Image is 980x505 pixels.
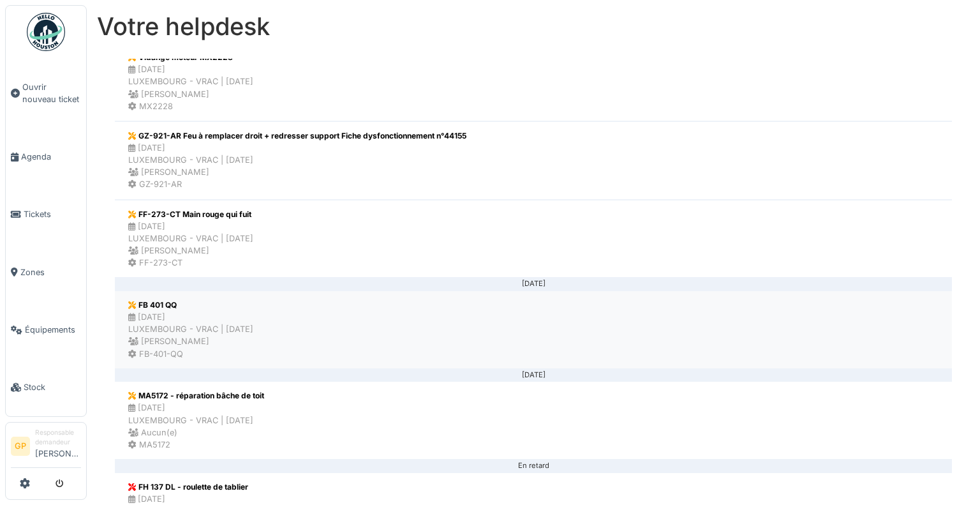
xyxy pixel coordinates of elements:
[125,465,942,467] div: En retard
[22,81,81,105] span: Ouvrir nouveau ticket
[11,428,81,468] a: GP Responsable demandeur[PERSON_NAME]
[128,348,253,360] div: FB-401-QQ
[24,208,81,220] span: Tickets
[128,439,264,451] div: MA5172
[35,428,81,465] li: [PERSON_NAME]
[115,43,952,121] a: Vidange moteur MX2228 [DATE]LUXEMBOURG - VRAC | [DATE] [PERSON_NAME] MX2228
[128,100,253,112] div: MX2228
[6,301,86,358] a: Équipements
[128,390,264,402] div: MA5172 - réparation bâche de toit
[128,481,253,493] div: FH 137 DL - roulette de tablier
[6,128,86,185] a: Agenda
[6,359,86,416] a: Stock
[128,257,253,269] div: FF-273-CT
[6,243,86,301] a: Zones
[27,13,65,51] img: Badge_color-CXgf-gQk.svg
[128,178,466,190] div: GZ-921-AR
[128,63,253,100] div: [DATE] LUXEMBOURG - VRAC | [DATE] [PERSON_NAME]
[25,324,81,336] span: Équipements
[6,186,86,243] a: Tickets
[20,266,81,278] span: Zones
[128,402,264,439] div: [DATE] LUXEMBOURG - VRAC | [DATE] Aucun(e)
[21,151,81,163] span: Agenda
[6,58,86,128] a: Ouvrir nouveau ticket
[125,283,942,285] div: [DATE]
[24,381,81,393] span: Stock
[115,121,952,200] a: GZ-921-AR Feu à remplacer droit + redresser support Fiche dysfonctionnement n°44155 [DATE]LUXEMBO...
[128,311,253,348] div: [DATE] LUXEMBOURG - VRAC | [DATE] [PERSON_NAME]
[128,130,466,142] div: GZ-921-AR Feu à remplacer droit + redresser support Fiche dysfonctionnement n°44155
[128,142,466,179] div: [DATE] LUXEMBOURG - VRAC | [DATE] [PERSON_NAME]
[128,209,253,220] div: FF-273-CT Main rouge qui fuit
[125,375,942,376] div: [DATE]
[115,290,952,369] a: FB 401 QQ [DATE]LUXEMBOURG - VRAC | [DATE] [PERSON_NAME] FB-401-QQ
[11,437,30,456] li: GP
[115,381,952,460] a: MA5172 - réparation bâche de toit [DATE]LUXEMBOURG - VRAC | [DATE] Aucun(e) MA5172
[35,428,81,448] div: Responsable demandeur
[115,200,952,278] a: FF-273-CT Main rouge qui fuit [DATE]LUXEMBOURG - VRAC | [DATE] [PERSON_NAME] FF-273-CT
[128,220,253,257] div: [DATE] LUXEMBOURG - VRAC | [DATE] [PERSON_NAME]
[128,299,253,311] div: FB 401 QQ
